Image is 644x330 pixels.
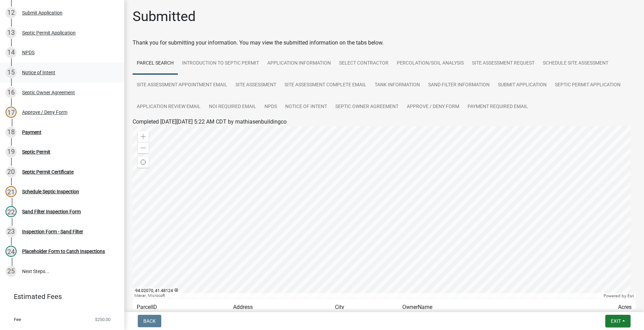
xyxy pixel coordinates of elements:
[6,266,17,277] div: 25
[133,96,205,118] a: Application review email
[281,96,331,118] a: Notice of Intent
[22,249,105,254] div: Placeholder Form to Catch Inspections
[22,90,75,95] div: Septic Owner Agreement
[22,229,83,234] div: Inspection Form - Sand Filter
[22,149,50,154] div: Septic Permit
[403,96,463,118] a: Approve / Deny Form
[22,209,81,214] div: Sand Filter Inspection Form
[133,293,602,299] div: Maxar, Microsoft
[178,52,263,75] a: Introduction to Septic Permit
[6,127,17,138] div: 18
[627,293,634,298] a: Esri
[611,318,621,324] span: Exit
[260,96,281,118] a: NPDS
[6,166,17,177] div: 20
[6,107,17,118] div: 17
[138,142,149,153] div: Zoom out
[393,52,468,75] a: Percolation/Soil Analysis
[22,10,63,15] div: Submit Application
[597,299,636,316] td: Acres
[133,52,178,75] a: Parcel search
[205,96,260,118] a: NOI Required Email
[6,7,17,18] div: 12
[138,157,149,168] div: Find my location
[133,118,287,125] span: Completed [DATE][DATE] 5:22 AM CDT by mathiasenbuildingco
[6,87,17,98] div: 16
[494,74,551,96] a: Submit Application
[133,299,229,316] td: ParcelID
[22,70,55,75] div: Notice of Intent
[263,52,335,75] a: Application Information
[463,96,532,118] a: Payment Required Email
[6,47,17,58] div: 14
[335,52,393,75] a: Select contractor
[331,299,398,316] td: City
[22,50,35,55] div: NPDS
[398,299,597,316] td: OwnerName
[22,169,74,174] div: Septic Permit Certificate
[6,246,17,257] div: 24
[143,318,156,324] span: Back
[138,131,149,142] div: Zoom in
[22,189,79,194] div: Schedule Septic Inspection
[6,146,17,157] div: 19
[231,74,280,96] a: Site Assessment
[280,74,371,96] a: Site Assessment Complete Email
[14,317,21,322] span: Fee
[133,74,231,96] a: Site Assessment Appointment Email
[468,52,539,75] a: Site Assessment Request
[539,52,613,75] a: Schedule Site Assessment
[6,27,17,38] div: 13
[605,315,631,327] button: Exit
[22,30,76,35] div: Septic Permit Application
[6,206,17,217] div: 22
[424,74,494,96] a: Sand Filter Information
[133,8,196,25] h1: Submitted
[371,74,424,96] a: Tank Information
[133,39,636,47] div: Thank you for submitting your information. You may view the submitted information on the tabs below.
[229,299,331,316] td: Address
[551,74,625,96] a: Septic Permit Application
[22,110,67,115] div: Approve / Deny Form
[6,186,17,197] div: 21
[6,67,17,78] div: 15
[95,317,110,322] span: $250.00
[6,226,17,237] div: 23
[331,96,403,118] a: Septic Owner Agreement
[22,130,41,135] div: Payment
[138,315,161,327] button: Back
[602,293,636,299] div: Powered by
[6,290,113,303] a: Estimated Fees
